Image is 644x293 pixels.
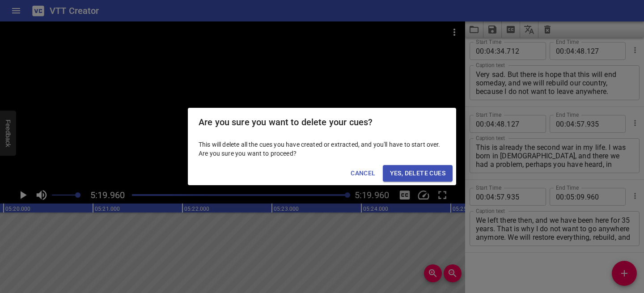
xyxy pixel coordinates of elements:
[351,168,375,179] span: Cancel
[199,115,445,129] h2: Are you sure you want to delete your cues?
[347,165,379,182] button: Cancel
[188,136,456,161] div: This will delete all the cues you have created or extracted, and you'll have to start over. Are y...
[390,168,445,179] span: Yes, Delete Cues
[383,165,453,182] button: Yes, Delete Cues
